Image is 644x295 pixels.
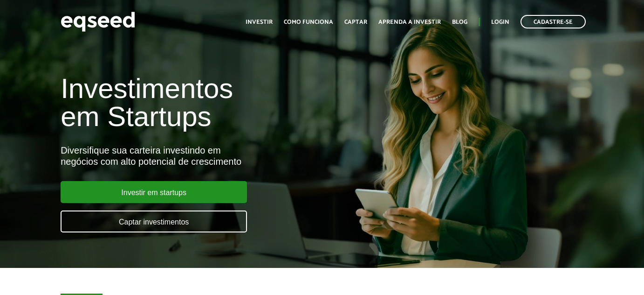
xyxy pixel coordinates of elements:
img: EqSeed [61,9,135,34]
a: Captar [344,19,367,25]
div: Diversifique sua carteira investindo em negócios com alto potencial de crescimento [61,145,369,167]
a: Blog [452,19,467,25]
a: Investir em startups [61,181,247,203]
a: Aprenda a investir [378,19,441,25]
a: Investir [246,19,273,25]
a: Como funciona [284,19,333,25]
a: Cadastre-se [521,15,586,28]
h1: Investimentos em Startups [61,75,369,131]
a: Captar investimentos [61,211,247,232]
a: Login [491,19,509,25]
